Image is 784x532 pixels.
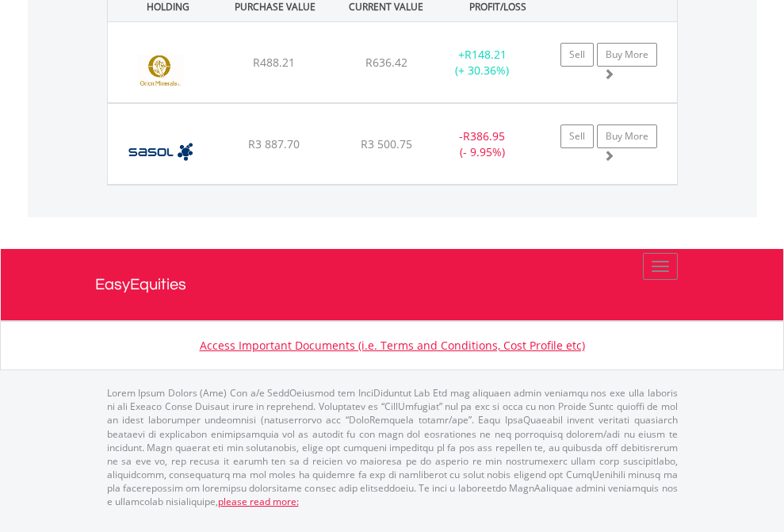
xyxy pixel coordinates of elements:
span: R386.95 [463,128,505,144]
a: Access Important Documents (i.e. Terms and Conditions, Cost Profile etc) [200,338,585,353]
a: Sell [560,124,594,148]
span: R488.21 [253,55,295,70]
a: Buy More [597,43,657,67]
span: R3 887.70 [248,136,300,151]
a: Sell [560,43,594,67]
span: R148.21 [465,47,507,62]
div: + (+ 30.36%) [433,47,532,78]
a: please read more: [218,495,299,508]
span: R3 500.75 [361,136,412,151]
a: EasyEquities [95,249,690,320]
p: Lorem Ipsum Dolors (Ame) Con a/e SeddOeiusmod tem InciDiduntut Lab Etd mag aliquaen admin veniamq... [107,386,678,508]
img: EQU.ZA.SOL.png [116,124,205,180]
div: - (- 9.95%) [433,128,532,160]
img: EQU.ZA.ORN.png [116,42,205,98]
a: Buy More [597,124,657,148]
span: R636.42 [365,55,407,70]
